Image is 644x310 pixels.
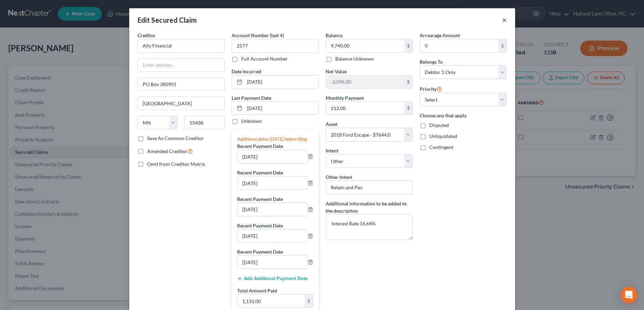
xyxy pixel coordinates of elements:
input: MM/DD/YYYY [245,102,318,115]
input: 0.00 [237,295,305,308]
label: Last Payment Date [232,94,271,101]
input: -- [237,150,307,163]
span: Omit from Creditor Matrix [147,161,205,167]
input: MM/DD/YYYY [245,75,318,88]
input: -- [237,177,307,190]
input: Specify... [326,181,413,194]
input: 0.00 [326,39,404,52]
span: Unliquidated [429,133,457,139]
input: Enter city... [138,97,224,110]
div: $ [404,102,412,115]
span: Disputed [429,122,449,128]
label: Intent [326,147,338,154]
div: $ [404,75,412,88]
input: Enter zip... [184,116,225,129]
input: 0.00 [326,102,404,115]
input: Apt, Suite, etc... [138,78,224,91]
label: Monthly Payment [326,94,364,101]
button: Add Additional Payment Date [237,276,308,281]
span: Creditor [137,32,156,38]
input: Search creditor by name... [137,39,225,53]
label: Choose any that apply [420,112,507,119]
input: 0.00 [420,39,498,52]
button: × [502,16,507,24]
span: Asset [326,121,337,127]
label: Unknown [241,118,262,125]
input: -- [237,256,307,269]
label: Full Account Number [241,55,288,62]
label: Priority [420,85,442,93]
input: 0.00 [326,75,404,88]
div: Additional dates [DATE] before filing [237,136,313,142]
input: -- [237,229,307,243]
div: Edit Secured Claim [137,15,197,25]
label: Recent Payment Date [237,142,283,150]
label: Recent Payment Date [237,195,283,203]
input: XXXX [232,39,319,53]
label: Recent Payment Date [237,222,283,229]
label: Balance [326,32,343,39]
label: Total Amount Paid [237,287,277,294]
span: Amended Creditor [147,148,187,154]
span: Contingent [429,144,453,150]
label: Other Intent [326,173,352,181]
label: Recent Payment Date [237,169,283,176]
input: -- [237,203,307,216]
div: $ [498,39,507,52]
label: Net Value [326,68,347,75]
label: Balance Unknown [335,55,374,62]
label: Account Number (last 4) [232,32,284,39]
label: Save As Common Creditor [147,135,204,142]
span: Belongs To [420,59,443,65]
input: Enter address... [138,58,224,72]
div: Open Intercom Messenger [621,287,637,303]
label: Date Incurred [232,68,261,75]
label: Recent Payment Date [237,248,283,255]
label: Additional information to be added to the description [326,200,413,214]
div: $ [404,39,412,52]
label: Arrearage Amount [420,32,460,39]
div: $ [305,295,313,308]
